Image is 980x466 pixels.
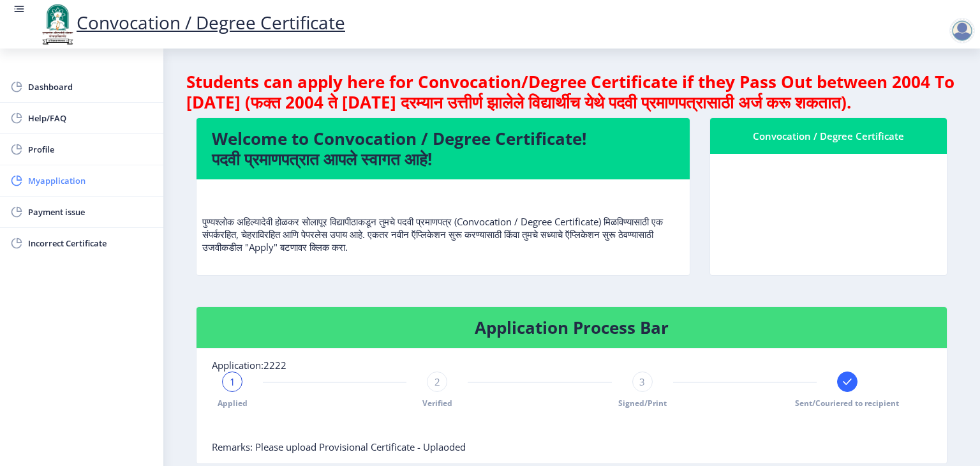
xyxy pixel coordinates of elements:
p: पुण्यश्लोक अहिल्यादेवी होळकर सोलापूर विद्यापीठाकडून तुमचे पदवी प्रमाणपत्र (Convocation / Degree C... [202,190,684,253]
span: Remarks: Please upload Provisional Certificate - Uplaoded [212,440,466,453]
span: Applied [218,398,248,409]
span: Verified [422,398,452,409]
span: Sent/Couriered to recipient [795,398,899,409]
span: Profile [28,142,153,157]
span: Application:2222 [212,359,286,372]
span: Dashboard [28,79,153,94]
h4: Students can apply here for Convocation/Degree Certificate if they Pass Out between 2004 To [DATE... [186,71,957,112]
span: Myapplication [28,173,153,188]
div: Convocation / Degree Certificate [725,128,932,144]
span: Signed/Print [618,398,667,409]
span: 3 [639,375,645,388]
span: Help/FAQ [28,110,153,126]
span: Incorrect Certificate [28,236,153,251]
h4: Welcome to Convocation / Degree Certificate! पदवी प्रमाणपत्रात आपले स्वागत आहे! [212,128,674,169]
img: logo [38,3,77,46]
h4: Application Process Bar [212,317,932,338]
span: 2 [434,375,440,388]
span: Payment issue [28,204,153,220]
span: 1 [230,375,235,388]
a: Convocation / Degree Certificate [38,10,345,34]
